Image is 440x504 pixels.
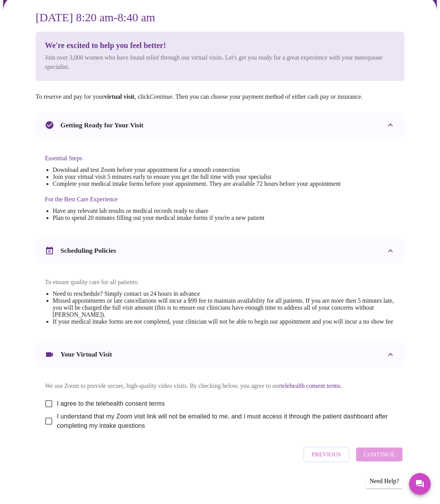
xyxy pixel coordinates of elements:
li: Have any relevant lab results or medical records ready to share [53,207,341,214]
button: Previous [303,447,349,462]
div: Scheduling Policies [36,238,404,263]
div: Getting Ready for Your Visit [36,113,404,137]
li: Complete your medical intake forms before your appointment. They are available 72 hours before yo... [53,180,341,187]
span: I understand that my Zoom visit link will not be emailed to me, and I must access it through the ... [57,412,389,430]
span: Previous [312,449,341,459]
h3: [DATE] 8:20 am - 8:40 am [36,11,404,24]
p: To reserve and pay for your , click . Then you can choose your payment method of either cash pay ... [36,93,404,100]
li: Join your virtual visit 5 minutes early to ensure you get the full time with your specialist [53,173,341,180]
a: telehealth consent terms [281,382,341,389]
li: Need to reschedule? Simply contact us 24 hours in advance [53,290,395,297]
h4: Essential Steps [45,155,341,162]
span: I agree to the telehealth consent terms [57,399,165,408]
button: Messages [409,473,431,495]
li: Missed appointments or late cancellations will incur a $99 fee to maintain availability for all p... [53,297,395,318]
p: Join over 3,000 women who have found relief through our virtual visits. Let's get you ready for a... [45,53,395,72]
p: To ensure quality care for all patients: [45,279,395,286]
li: Download and test Zoom before your appointment for a smooth connection [53,166,341,173]
strong: virtual visit [104,93,135,100]
h3: We're excited to help you feel better! [45,41,395,50]
h4: For the Best Care Experience [45,196,341,203]
p: We use Zoom to provide secure, high-quality video visits. By checking below, you agree to our . [45,382,395,389]
h3: Getting Ready for Your Visit [60,121,144,129]
div: Need Help? [366,474,403,489]
li: Plan to spend 20 minutes filling out your medical intake forms if you're a new patient [53,214,341,221]
em: Continue [150,93,173,100]
h3: Your Virtual Visit [60,350,112,358]
div: Your Virtual Visit [36,342,404,367]
h3: Scheduling Policies [60,247,116,255]
li: If your medical intake forms are not completed, your clinician will not be able to begin our appo... [53,318,395,325]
